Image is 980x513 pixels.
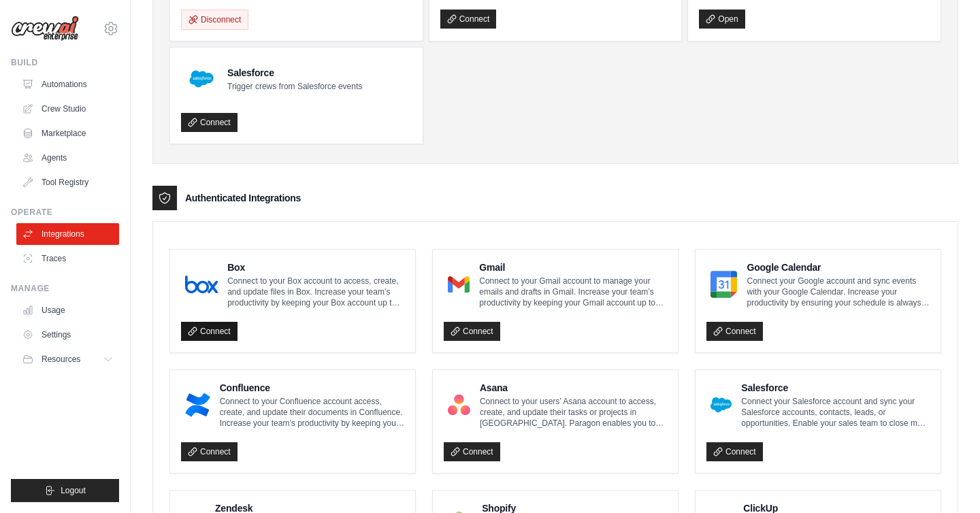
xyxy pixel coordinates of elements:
h3: Authenticated Integrations [185,191,301,205]
a: Connect [706,442,763,461]
img: Confluence Logo [185,391,210,418]
a: Crew Studio [16,98,119,120]
span: Logout [61,485,86,496]
a: Connect [181,113,238,132]
a: Connect [440,10,497,29]
div: Operate [11,207,119,218]
a: Usage [16,299,119,321]
button: Resources [16,348,119,370]
img: Google Calendar Logo [710,271,737,298]
p: Connect to your users’ Asana account to access, create, and update their tasks or projects in [GE... [480,396,667,429]
h4: Gmail [479,261,667,274]
a: Connect [444,322,500,341]
a: Open [699,10,745,29]
img: Logo [11,16,79,42]
a: Settings [16,324,119,346]
h4: Box [227,261,404,274]
img: Gmail Logo [448,271,470,298]
p: Connect to your Confluence account access, create, and update their documents in Confluence. Incr... [220,396,404,429]
h4: Google Calendar [747,261,930,274]
a: Traces [16,248,119,269]
div: Manage [11,283,119,294]
p: Connect your Salesforce account and sync your Salesforce accounts, contacts, leads, or opportunit... [741,396,930,429]
a: Connect [181,322,238,341]
p: Connect to your Gmail account to manage your emails and drafts in Gmail. Increase your team’s pro... [479,276,667,308]
p: Connect your Google account and sync events with your Google Calendar. Increase your productivity... [747,276,930,308]
h4: Confluence [220,381,404,395]
img: Salesforce Logo [185,63,218,95]
h4: Salesforce [741,381,930,395]
a: Tool Registry [16,171,119,193]
img: Salesforce Logo [710,391,732,418]
div: Build [11,57,119,68]
img: Box Logo [185,271,218,298]
a: Automations [16,73,119,95]
img: Asana Logo [448,391,470,418]
a: Marketplace [16,122,119,144]
a: Connect [706,322,763,341]
iframe: Chat Widget [912,448,980,513]
a: Integrations [16,223,119,245]
p: Trigger crews from Salesforce events [227,81,362,92]
a: Agents [16,147,119,169]
a: Connect [444,442,500,461]
span: Resources [42,354,80,365]
p: Connect to your Box account to access, create, and update files in Box. Increase your team’s prod... [227,276,404,308]
a: Connect [181,442,238,461]
h4: Asana [480,381,667,395]
h4: Salesforce [227,66,362,80]
button: Disconnect [181,10,248,30]
button: Logout [11,479,119,502]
